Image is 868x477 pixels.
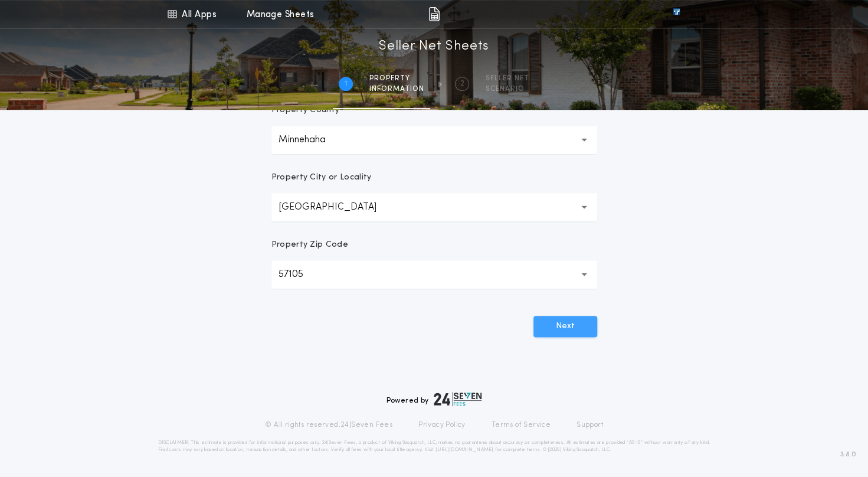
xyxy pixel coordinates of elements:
[158,439,710,453] p: DISCLAIMER: This estimate is provided for informational purposes only. 24|Seven Fees, a product o...
[651,8,701,20] img: vs-icon
[265,420,392,430] p: © All rights reserved. 24|Seven Fees
[434,392,482,406] img: logo
[486,84,529,94] span: SCENARIO
[533,316,597,337] button: Next
[279,133,345,147] p: Minnehaha
[486,74,529,83] span: SELLER NET
[345,79,347,89] h2: 1
[271,172,372,184] p: Property City or Locality
[379,37,489,56] h1: Seller Net Sheets
[460,79,464,89] h2: 2
[271,104,340,116] p: Property County
[840,449,856,460] span: 3.8.0
[279,200,395,214] p: [GEOGRAPHIC_DATA]
[271,126,597,154] button: Minnehaha
[271,239,348,251] p: Property Zip Code
[279,267,322,282] p: 57105
[271,193,597,221] button: [GEOGRAPHIC_DATA]
[369,84,424,94] span: information
[369,74,424,83] span: Property
[271,260,597,289] button: 57105
[435,447,493,452] a: [URL][DOMAIN_NAME]
[428,7,440,21] img: img
[492,420,551,430] a: Terms of Service
[418,420,466,430] a: Privacy Policy
[386,392,482,406] div: Powered by
[577,420,603,430] a: Support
